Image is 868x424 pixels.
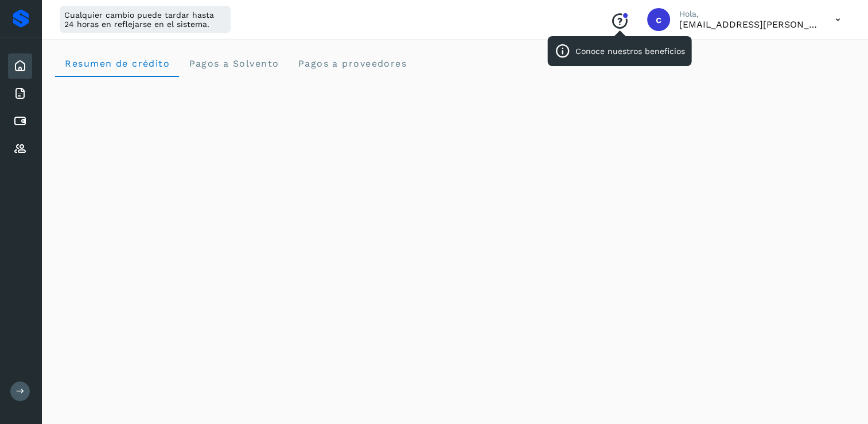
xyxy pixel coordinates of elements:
span: Resumen de crédito [64,58,170,69]
span: Pagos a proveedores [297,58,407,69]
div: Proveedores [8,136,32,161]
div: Inicio [8,53,32,79]
p: coral.lorenzo@clgtransportes.com [679,19,817,30]
div: Cualquier cambio puede tardar hasta 24 horas en reflejarse en el sistema. [60,6,231,33]
a: Conoce nuestros beneficios [610,22,629,31]
p: Hola, [679,9,817,19]
p: Conoce nuestros beneficios [575,47,685,56]
span: Pagos a Solvento [188,58,279,69]
div: Facturas [8,81,32,106]
div: Cuentas por pagar [8,109,32,134]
